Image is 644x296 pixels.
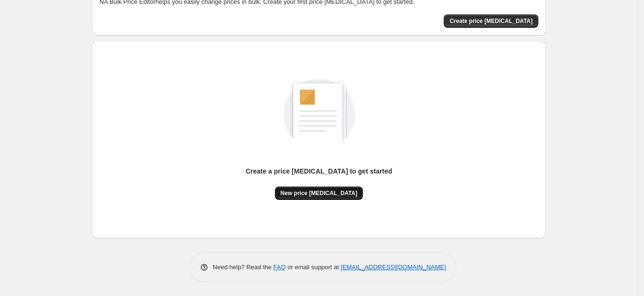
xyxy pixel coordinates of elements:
span: or email support at [286,263,341,271]
p: Create a price [MEDICAL_DATA] to get started [246,166,393,176]
a: FAQ [273,263,286,271]
button: New price [MEDICAL_DATA] [275,186,363,200]
a: [EMAIL_ADDRESS][DOMAIN_NAME] [341,263,446,271]
button: Create price change job [444,14,538,28]
span: New price [MEDICAL_DATA] [281,189,358,197]
span: Create price [MEDICAL_DATA] [449,17,533,25]
span: Need help? Read the [213,263,273,271]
